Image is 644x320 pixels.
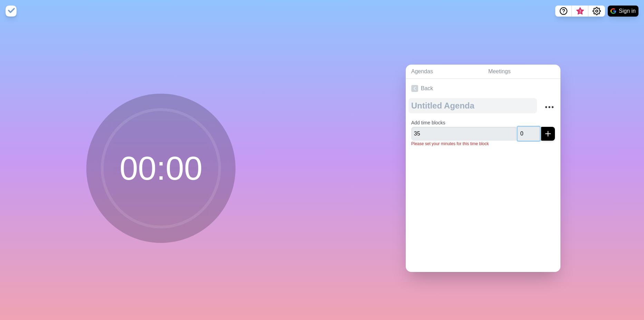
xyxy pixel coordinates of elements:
[588,6,605,17] button: Settings
[611,8,616,14] img: google logo
[608,6,638,17] button: Sign in
[411,120,445,125] label: Add time blocks
[483,65,560,79] a: Meetings
[542,100,556,114] button: More
[411,141,555,147] p: Please set your minutes for this time block
[6,6,17,17] img: timeblocks logo
[411,127,516,141] input: Name
[406,79,560,98] a: Back
[555,6,572,17] button: Help
[572,6,588,17] button: What’s new
[406,65,483,79] a: Agendas
[577,9,583,14] span: 3
[518,127,540,141] input: Mins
